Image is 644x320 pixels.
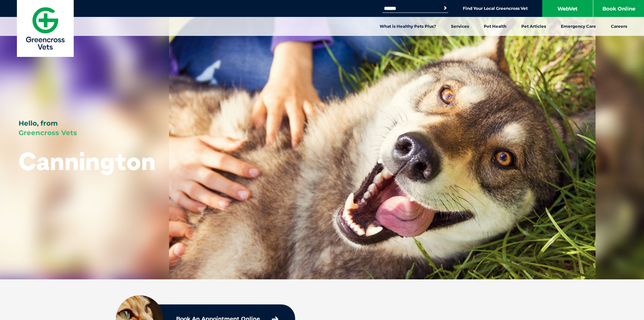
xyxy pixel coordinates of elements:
[514,17,553,36] a: Pet Articles
[444,17,476,36] a: Services
[19,148,156,174] h1: Cannington
[442,5,449,12] button: Search
[463,6,528,11] a: Find Your Local Greencross Vet
[603,17,635,36] a: Careers
[553,17,603,36] a: Emergency Care
[476,17,514,36] a: Pet Health
[19,129,77,137] span: Greencross Vets
[19,119,58,127] span: Hello, from
[372,17,444,36] a: What is Healthy Pets Plus?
